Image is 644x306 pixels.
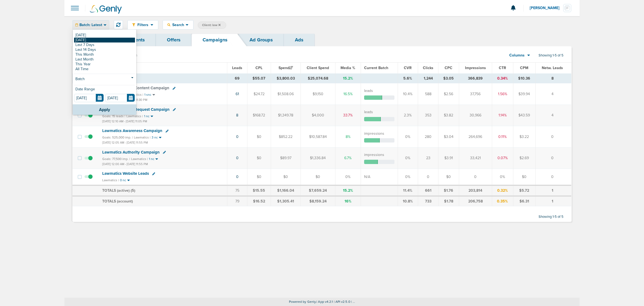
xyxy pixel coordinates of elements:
[271,105,301,126] td: $1,349.78
[152,136,158,140] small: 3 nc
[74,87,135,94] div: Date Range
[398,105,418,126] td: 2.3%
[284,34,314,46] a: Ads
[144,114,149,118] small: 1 nc
[74,52,135,57] a: This Month
[301,147,335,169] td: $1,336.84
[227,185,247,196] td: 75
[364,88,373,94] label: leads
[271,147,301,169] td: $89.97
[335,73,361,83] td: 15.2%
[492,105,513,126] td: 1.14%
[202,23,221,27] span: Client: law
[492,83,513,105] td: 1.56%
[135,23,151,27] span: Filters
[74,47,135,52] a: Last 14 Days
[74,33,135,38] a: [DATE]
[536,147,571,169] td: 0
[509,53,525,58] span: Columns
[418,105,438,126] td: 353
[418,73,438,83] td: 1,244
[438,169,459,185] td: $0
[536,83,571,105] td: 4
[536,105,571,126] td: 4
[236,113,238,118] a: 8
[513,105,536,126] td: $43.59
[120,178,126,182] small: 0 nc
[364,66,388,70] span: Current Batch
[131,157,148,161] small: Lawmatics |
[301,185,335,196] td: $7,659.24
[398,73,418,83] td: 5.6%
[513,169,536,185] td: $0
[271,185,301,196] td: $1,166.04
[398,169,418,185] td: 0%
[492,196,513,206] td: 0.35%
[536,73,571,83] td: 8
[72,34,119,46] a: Dashboard
[301,73,335,83] td: $25,074.68
[232,66,242,70] span: Leads
[398,185,418,196] td: 11.4%
[520,66,528,70] span: CPM
[102,157,130,161] small: Goals: 77,500 imp. |
[102,107,170,112] span: Lawmatics Demo Request Campaign
[459,105,492,126] td: 30,966
[513,196,536,206] td: $6.31
[236,175,239,179] a: 0
[513,83,536,105] td: $39.94
[418,169,438,185] td: 0
[99,73,227,83] td: TOTALS ( )
[74,62,135,67] a: This Year
[364,131,384,136] label: impressions
[247,196,271,206] td: $16.52
[459,73,492,83] td: 366,839
[90,5,122,14] img: Genly
[513,147,536,169] td: $2.69
[536,185,571,196] td: 1
[335,196,361,206] td: 16%
[102,120,147,123] small: [DATE] 12:10 AM - [DATE] 11:05 PM
[492,73,513,83] td: 0.34%
[74,42,135,47] a: Last 7 Days
[279,66,293,70] span: Spend
[445,66,452,70] span: CPC
[492,185,513,196] td: 0.32%
[423,66,433,70] span: Clicks
[513,185,536,196] td: $5.72
[307,66,329,70] span: Client Spend
[459,169,492,185] td: 0
[156,34,192,46] a: Offers
[438,185,459,196] td: $1.76
[102,171,149,176] span: Lawmatics Website Leads
[102,178,119,182] small: Lawmatics |
[74,76,135,83] a: Batch
[438,105,459,126] td: $3.82
[513,126,536,147] td: $3.22
[301,126,335,147] td: $10,587.84
[513,73,536,83] td: $10.36
[74,57,135,62] a: Last Month
[102,141,148,144] small: [DATE] 12:05 AM - [DATE] 11:55 PM
[301,169,335,185] td: $0
[102,162,148,166] small: [DATE] 12:00 AM - [DATE] 11:55 PM
[459,147,492,169] td: 33,421
[536,169,571,185] td: 0
[335,169,361,185] td: 0%
[247,169,271,185] td: $0
[492,169,513,185] td: 0%
[102,136,133,140] small: Goals: 525,000 imp. |
[301,83,335,105] td: $9,150
[364,109,373,115] label: leads
[459,196,492,206] td: 206,758
[335,126,361,147] td: 8%
[247,83,271,105] td: $24.72
[247,73,271,83] td: $55.07
[499,66,506,70] span: CTR
[459,83,492,105] td: 37,756
[459,185,492,196] td: 203,814
[438,126,459,147] td: $3.04
[335,147,361,169] td: 6.7%
[404,66,412,70] span: CVR
[271,126,301,147] td: $852.22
